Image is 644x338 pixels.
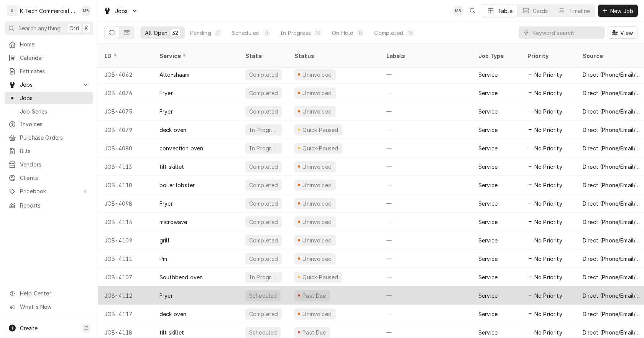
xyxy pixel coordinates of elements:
[534,181,562,189] span: No Priority
[20,67,89,75] span: Estimates
[20,7,76,15] div: K-Tech Commercial Kitchen Repair & Maintenance
[583,144,641,152] div: Direct (Phone/Email/etc.)
[5,78,93,91] a: Go to Jobs
[478,52,515,60] div: Job Type
[159,181,195,189] div: boiler lobster
[498,7,513,15] div: Table
[534,255,562,263] span: No Priority
[159,52,232,60] div: Service
[534,236,562,244] span: No Priority
[5,287,93,300] a: Go to Help Center
[302,292,327,300] div: Past Due
[453,5,463,16] div: MB
[583,328,641,336] div: Direct (Phone/Email/etc.)
[159,71,190,79] div: Alto-shaam
[159,236,169,244] div: grill
[534,200,562,208] span: No Priority
[248,200,279,208] div: Completed
[84,324,88,332] span: C
[248,292,278,300] div: Scheduled
[20,174,89,182] span: Clients
[302,255,333,263] div: Uninvoiced
[159,89,173,97] div: Fryer
[159,292,173,300] div: Fryer
[248,71,279,79] div: Completed
[478,71,498,79] div: Service
[533,7,548,15] div: Cards
[145,29,168,37] div: All Open
[5,199,93,212] a: Reports
[302,89,333,97] div: Uninvoiced
[20,147,89,155] span: Bills
[248,273,279,281] div: In Progress
[380,176,472,194] div: —
[380,305,472,323] div: —
[20,160,89,168] span: Vendors
[159,218,187,226] div: microwave
[248,144,279,152] div: In Progress
[534,126,562,134] span: No Priority
[98,231,153,249] div: JOB-4109
[248,163,279,171] div: Completed
[380,120,472,139] div: —
[5,158,93,171] a: Vendors
[5,21,93,35] button: Search anythingCtrlK
[380,231,472,249] div: —
[159,107,173,115] div: Fryer
[302,126,339,134] div: Quick-Paused
[380,139,472,157] div: —
[248,107,279,115] div: Completed
[534,273,562,281] span: No Priority
[69,24,79,32] span: Ctrl
[98,120,153,139] div: JOB-4079
[478,292,498,300] div: Service
[478,107,498,115] div: Service
[98,268,153,286] div: JOB-4107
[190,29,211,37] div: Pending
[583,236,641,244] div: Direct (Phone/Email/etc.)
[302,200,333,208] div: Uninvoiced
[20,325,38,331] span: Create
[408,29,413,37] div: 15
[232,29,260,37] div: Scheduled
[534,310,562,318] span: No Priority
[478,200,498,208] div: Service
[527,52,569,60] div: Priority
[583,273,641,281] div: Direct (Phone/Email/etc.)
[216,29,220,37] div: 0
[583,292,641,300] div: Direct (Phone/Email/etc.)
[248,218,279,226] div: Completed
[159,273,203,281] div: Southbend oven
[104,52,146,60] div: ID
[534,328,562,336] span: No Priority
[302,107,333,115] div: Uninvoiced
[115,7,128,15] span: Jobs
[20,289,89,297] span: Help Center
[302,328,327,336] div: Past Due
[380,194,472,213] div: —
[302,236,333,244] div: Uninvoiced
[20,134,89,142] span: Purchase Orders
[20,94,89,102] span: Jobs
[478,144,498,152] div: Service
[532,26,601,39] input: Keyword search
[302,144,339,152] div: Quick-Paused
[5,131,93,144] a: Purchase Orders
[478,273,498,281] div: Service
[248,255,279,263] div: Completed
[583,107,641,115] div: Direct (Phone/Email/etc.)
[98,305,153,323] div: JOB-4117
[20,40,89,48] span: Home
[5,171,93,184] a: Clients
[248,126,279,134] div: In Progress
[619,29,634,37] span: View
[159,328,184,336] div: tilt skillet
[98,84,153,102] div: JOB-4076
[380,268,472,286] div: —
[172,29,178,37] div: 32
[5,185,93,198] a: Go to Pricebook
[20,303,89,311] span: What's New
[7,5,18,16] div: K
[478,163,498,171] div: Service
[5,51,93,64] a: Calendar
